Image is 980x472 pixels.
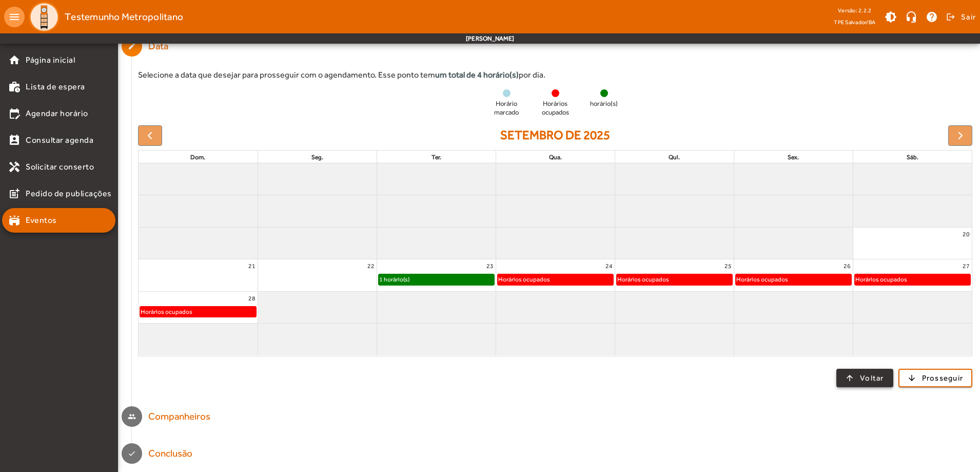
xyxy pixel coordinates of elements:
[26,214,57,226] span: Eventos
[484,259,496,273] a: 23 de setembro de 2025
[26,187,112,200] span: Pedido de publicações
[547,152,564,163] a: quarta-feira
[29,2,60,32] img: Logo TPE
[8,107,21,120] mat-icon: edit_calendar
[615,259,734,292] td: 25 de setembro de 2025
[128,412,136,421] mat-icon: people
[379,274,410,285] div: 1 horário(s)
[435,70,519,80] strong: um total de 4 horário(s)
[496,259,615,292] td: 24 de setembro de 2025
[148,446,192,461] div: Conclusão
[128,42,136,50] mat-icon: create
[961,259,972,273] a: 27 de setembro de 2025
[188,152,207,163] a: domingo
[139,259,258,292] td: 21 de setembro de 2025
[246,292,258,305] a: 28 de setembro de 2025
[922,372,964,384] span: Prosseguir
[8,187,21,200] mat-icon: post_add
[309,152,325,163] a: segunda-feira
[667,152,682,163] a: quinta-feira
[834,4,875,17] div: Versão: 2.2.2
[8,54,21,66] mat-icon: home
[26,134,93,146] span: Consultar agenda
[535,100,576,117] span: Horários ocupados
[4,7,25,27] mat-icon: menu
[140,307,193,317] div: Horários ocupados
[148,39,174,54] div: Data
[736,274,789,285] div: Horários ocupados
[25,2,183,32] a: Testemunho Metropolitano
[786,152,801,163] a: sexta-feira
[853,227,972,259] td: 20 de setembro de 2025
[498,274,551,285] div: Horários ocupados
[905,152,920,163] a: sábado
[258,259,377,292] td: 22 de setembro de 2025
[590,100,618,108] span: horário(s)
[8,214,21,226] mat-icon: stadium
[961,9,976,25] span: Sair
[853,259,972,292] td: 27 de setembro de 2025
[945,9,976,25] button: Sair
[8,134,21,146] mat-icon: perm_contact_calendar
[138,69,972,81] div: Selecione a data que desejar para prosseguir com o agendamento. Esse ponto tem por dia.
[8,81,21,93] mat-icon: work_history
[860,372,884,384] span: Voltar
[8,161,21,173] mat-icon: handyman
[365,259,377,273] a: 22 de setembro de 2025
[898,369,973,387] button: Prosseguir
[148,409,210,424] div: Companheiros
[26,107,88,120] span: Agendar horário
[617,274,670,285] div: Horários ocupados
[65,9,183,25] span: Testemunho Metropolitano
[26,54,75,66] span: Página inicial
[961,228,972,241] a: 20 de setembro de 2025
[26,161,94,173] span: Solicitar conserto
[722,259,734,273] a: 25 de setembro de 2025
[500,128,610,143] h2: setembro de 2025
[429,152,443,163] a: terça-feira
[486,100,527,117] span: Horário marcado
[26,81,85,93] span: Lista de espera
[377,259,496,292] td: 23 de setembro de 2025
[836,369,893,387] button: Voltar
[841,259,853,273] a: 26 de setembro de 2025
[128,449,136,458] mat-icon: done
[139,291,258,324] td: 28 de setembro de 2025
[734,259,853,292] td: 26 de setembro de 2025
[855,274,908,285] div: Horários ocupados
[603,259,615,273] a: 24 de setembro de 2025
[246,259,258,273] a: 21 de setembro de 2025
[834,17,875,27] span: TPE Salvador/BA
